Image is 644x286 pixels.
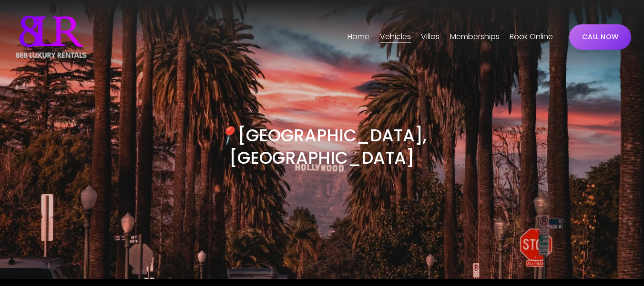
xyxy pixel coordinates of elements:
[380,29,411,44] a: folder dropdown
[450,29,500,44] a: Memberships
[421,29,440,44] a: folder dropdown
[13,13,89,61] img: Luxury Car &amp; Home Rentals For Every Occasion
[569,24,631,50] a: CALL NOW
[348,29,369,44] a: Home
[167,124,476,169] h3: [GEOGRAPHIC_DATA], [GEOGRAPHIC_DATA]
[380,30,411,44] span: Vehicles
[510,29,553,44] a: Book Online
[217,124,238,147] em: 📍
[421,30,440,44] span: Villas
